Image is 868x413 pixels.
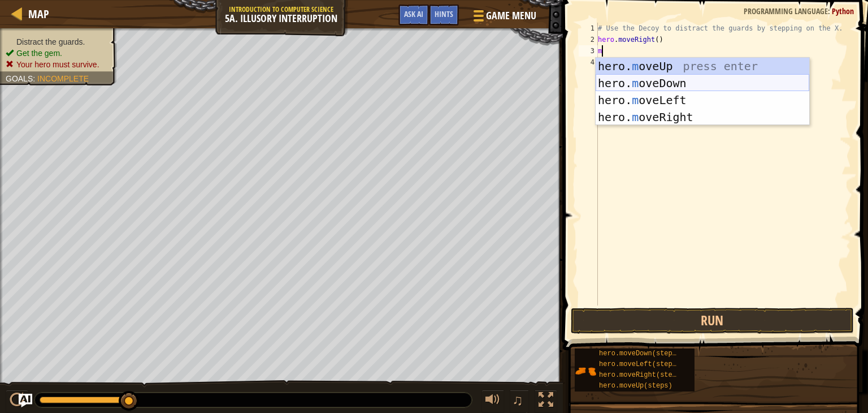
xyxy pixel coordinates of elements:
[398,5,429,25] button: Ask AI
[599,350,680,358] span: hero.moveDown(steps)
[512,392,523,408] span: ♫
[19,394,32,407] button: Ask AI
[832,6,854,16] span: Python
[16,49,62,58] span: Get the gem.
[28,6,49,21] span: Map
[535,390,557,413] button: Toggle fullscreen
[575,360,596,382] img: portrait.png
[16,37,85,46] span: Distract the guards.
[6,59,108,70] li: Your hero must survive.
[481,390,504,413] button: Adjust volume
[599,382,672,390] span: hero.moveUp(steps)
[571,308,854,334] button: Run
[486,8,536,23] span: Game Menu
[435,8,453,19] span: Hints
[828,6,832,16] span: :
[599,360,680,368] span: hero.moveLeft(steps)
[579,57,598,68] div: 4
[37,74,89,83] span: Incomplete
[6,390,28,413] button: Ctrl + P: Pause
[579,45,598,57] div: 3
[465,5,543,31] button: Game Menu
[579,23,598,34] div: 1
[33,74,37,83] span: :
[6,48,108,59] li: Get the gem.
[510,390,529,413] button: ♫
[6,74,33,83] span: Goals
[16,60,99,69] span: Your hero must survive.
[23,6,49,21] a: Map
[599,371,684,379] span: hero.moveRight(steps)
[404,8,423,19] span: Ask AI
[744,6,828,16] span: Programming language
[6,36,108,48] li: Distract the guards.
[579,34,598,45] div: 2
